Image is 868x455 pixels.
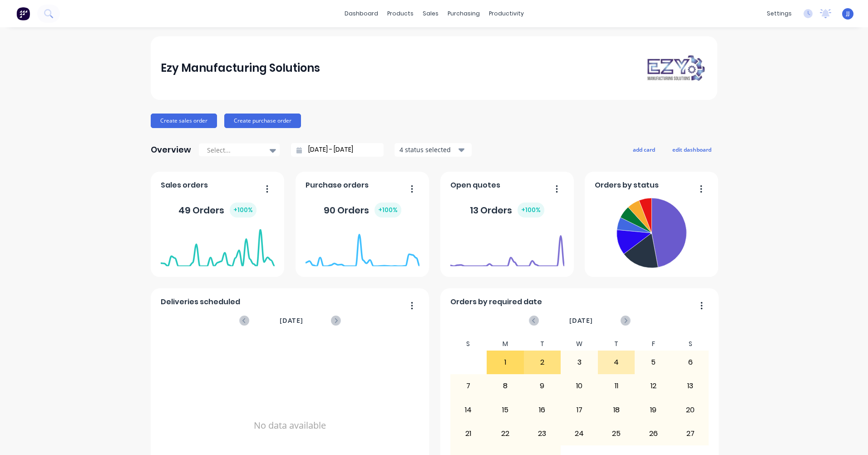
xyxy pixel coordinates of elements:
div: purchasing [443,7,484,20]
div: 49 Orders [178,203,256,218]
div: sales [418,7,443,20]
div: 6 [672,351,709,374]
div: 5 [635,351,671,374]
div: 22 [487,422,523,445]
div: 9 [524,375,561,397]
span: [DATE] [280,316,303,326]
div: S [450,337,487,351]
div: 15 [487,399,523,421]
a: dashboard [340,7,383,20]
div: 14 [450,399,487,421]
span: Orders by required date [450,297,542,307]
button: 4 status selected [395,143,472,157]
div: 12 [635,375,671,397]
span: Purchase orders [306,180,369,191]
div: 13 Orders [470,203,544,218]
div: 1 [487,351,523,374]
div: 25 [598,422,635,445]
img: Ezy Manufacturing Solutions [644,53,707,83]
div: products [383,7,418,20]
div: 7 [450,375,487,397]
div: 2 [524,351,561,374]
div: 3 [561,351,597,374]
div: 10 [561,375,597,397]
span: Sales orders [161,180,208,191]
div: F [635,337,672,351]
div: T [598,337,635,351]
div: W [561,337,598,351]
div: 21 [450,422,487,445]
span: JJ [846,10,850,18]
div: Ezy Manufacturing Solutions [161,59,320,77]
img: Factory [16,7,30,20]
span: Orders by status [595,180,659,191]
div: 11 [598,375,635,397]
div: + 100 % [518,203,544,218]
div: + 100 % [375,203,401,218]
div: 18 [598,399,635,421]
span: [DATE] [569,316,593,326]
div: T [524,337,561,351]
div: settings [762,7,796,20]
div: 19 [635,399,671,421]
span: Open quotes [450,180,500,191]
div: 27 [672,422,709,445]
button: add card [627,143,661,155]
div: productivity [484,7,528,20]
div: + 100 % [230,203,256,218]
div: 90 Orders [324,203,401,218]
span: Deliveries scheduled [161,297,240,307]
div: 13 [672,375,709,397]
button: Create purchase order [224,114,301,128]
div: M [487,337,524,351]
button: edit dashboard [666,143,717,155]
div: S [672,337,709,351]
div: 4 status selected [399,145,457,154]
div: 8 [487,375,523,397]
button: Create sales order [151,114,217,128]
div: 26 [635,422,671,445]
div: 20 [672,399,709,421]
div: 24 [561,422,597,445]
div: 23 [524,422,561,445]
div: Overview [151,141,191,159]
div: 4 [598,351,635,374]
div: 17 [561,399,597,421]
div: 16 [524,399,561,421]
